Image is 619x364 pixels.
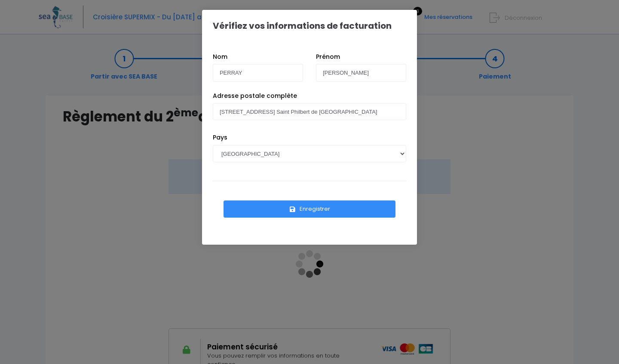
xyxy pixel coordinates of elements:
[213,91,297,100] label: Adresse postale complète
[213,52,227,61] label: Nom
[213,133,227,142] label: Pays
[316,52,340,61] label: Prénom
[224,200,395,218] button: Enregistrer
[213,21,392,31] h1: Vérifiez vos informations de facturation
